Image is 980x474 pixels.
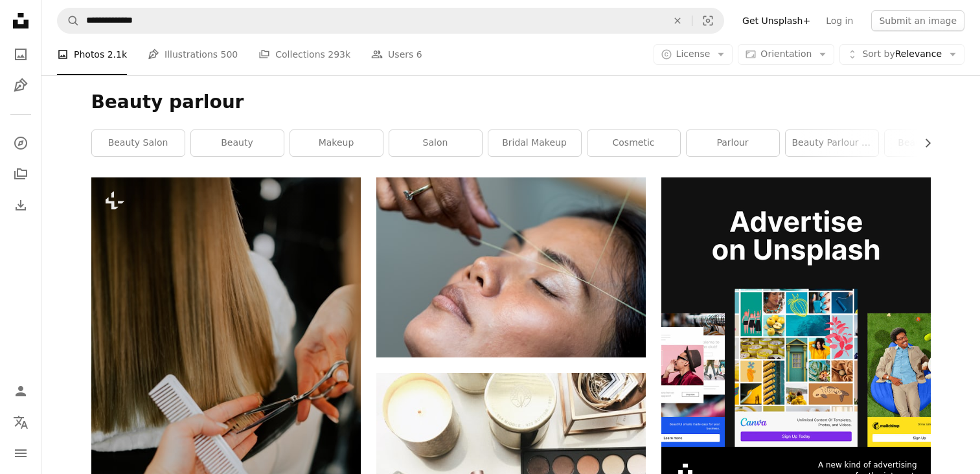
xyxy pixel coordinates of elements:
a: salon [389,130,482,156]
a: Download History [8,192,34,218]
a: Get Unsplash+ [735,10,818,31]
a: makeup [290,130,383,156]
a: Log in [818,10,861,31]
a: Users 6 [371,34,422,75]
button: Search Unsplash [58,8,80,33]
a: Illustrations [8,73,34,98]
a: beauty [191,130,284,156]
span: Sort by [862,49,895,59]
a: Collections 293k [258,34,350,75]
a: beauty saloon [885,130,977,156]
a: Log in / Sign up [8,378,34,404]
span: 500 [221,47,238,62]
img: closeup photography of woman's face [376,177,646,357]
button: Language [8,409,34,435]
a: cosmetic [587,130,680,156]
button: Orientation [738,44,834,65]
span: 293k [328,47,350,62]
span: License [676,49,711,59]
button: Visual search [692,8,724,33]
a: bridal makeup [488,130,581,156]
a: closeup photography of woman's face [376,261,646,273]
a: Collections [8,161,34,187]
button: scroll list to the right [916,130,931,156]
button: Menu [8,440,34,466]
form: Find visuals sitewide [57,8,724,34]
a: beauty salon [92,130,185,156]
img: file-1636576776643-80d394b7be57image [661,177,931,447]
button: Clear [663,8,692,33]
a: parlour [687,130,779,156]
span: Relevance [862,48,942,61]
button: License [654,44,733,65]
button: Sort byRelevance [839,44,964,65]
a: Explore [8,130,34,156]
button: Submit an image [871,10,964,31]
span: Orientation [760,49,812,59]
a: beauty parlour model [786,130,878,156]
span: 6 [416,47,422,62]
a: Photos [8,41,34,67]
a: Illustrations 500 [148,34,238,75]
a: a person holding a pen and a clipboard [91,373,361,385]
h1: Beauty parlour [91,91,931,114]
